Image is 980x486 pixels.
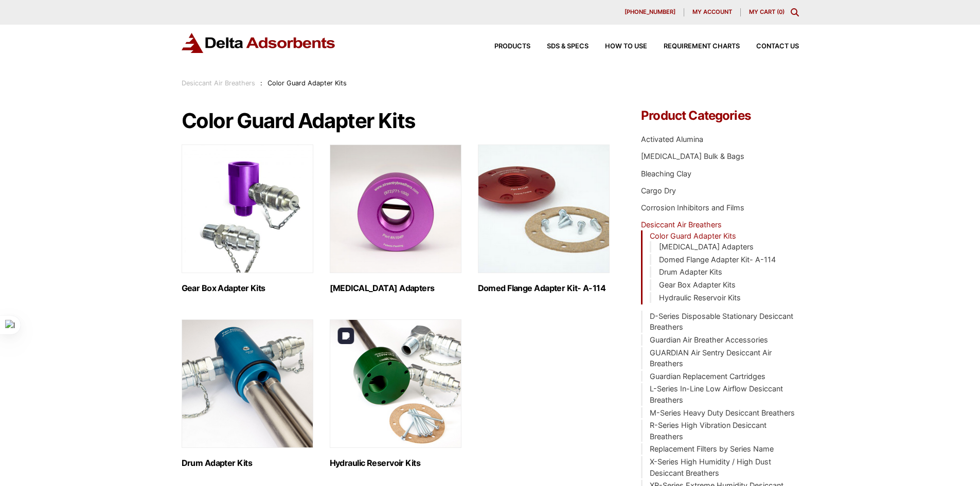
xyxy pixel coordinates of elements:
a: Guardian Air Breather Accessories [650,335,768,344]
a: Products [478,43,530,50]
a: M-Series Heavy Duty Desiccant Breathers [650,408,795,417]
img: Bayonet Adapters [330,145,461,273]
span: Requirement Charts [664,43,740,50]
span: Contact Us [756,43,799,50]
a: Replacement Filters by Series Name [650,444,774,453]
div: Toggle Modal Content [791,8,799,16]
a: How to Use [589,43,647,50]
h2: Domed Flange Adapter Kit- A-114 [478,283,610,293]
a: Visit product category Drum Adapter Kits [182,319,313,468]
img: Hydraulic Reservoir Kits [330,319,461,448]
a: Visit product category Gear Box Adapter Kits [182,145,313,293]
h2: Drum Adapter Kits [182,458,313,468]
span: Color Guard Adapter Kits [268,79,347,87]
a: X-Series High Humidity / High Dust Desiccant Breathers [650,457,771,477]
a: Contact Us [740,43,799,50]
span: 0 [779,8,782,15]
span: : [260,79,262,87]
h2: Hydraulic Reservoir Kits [330,458,461,468]
a: Drum Adapter Kits [659,267,722,276]
a: Hydraulic Reservoir Kits [659,293,741,302]
a: Corrosion Inhibitors and Films [641,203,744,212]
a: Cargo Dry [641,186,676,195]
span: [PHONE_NUMBER] [625,9,675,15]
a: GUARDIAN Air Sentry Desiccant Air Breathers [650,348,772,368]
a: Requirement Charts [647,43,740,50]
span: My account [692,9,732,15]
a: My Cart (0) [749,8,785,15]
a: [MEDICAL_DATA] Adapters [659,242,754,251]
a: Color Guard Adapter Kits [650,231,736,240]
a: Visit product category Domed Flange Adapter Kit- A-114 [478,145,610,293]
a: Activated Alumina [641,135,703,143]
a: Guardian Replacement Cartridges [650,372,765,381]
h1: Color Guard Adapter Kits [182,110,611,132]
h2: Gear Box Adapter Kits [182,283,313,293]
a: Gear Box Adapter Kits [659,280,736,289]
a: Visit product category Hydraulic Reservoir Kits [330,319,461,468]
a: My account [684,8,741,16]
a: D-Series Disposable Stationary Desiccant Breathers [650,312,793,332]
a: [PHONE_NUMBER] [616,8,684,16]
a: Visit product category Bayonet Adapters [330,145,461,293]
a: Desiccant Air Breathers [182,79,255,87]
a: Bleaching Clay [641,169,691,178]
h4: Product Categories [641,110,798,122]
a: Desiccant Air Breathers [641,220,722,229]
a: R-Series High Vibration Desiccant Breathers [650,421,767,441]
a: L-Series In-Line Low Airflow Desiccant Breathers [650,384,783,404]
a: [MEDICAL_DATA] Bulk & Bags [641,152,744,160]
img: Gear Box Adapter Kits [182,145,313,273]
h2: [MEDICAL_DATA] Adapters [330,283,461,293]
span: SDS & SPECS [547,43,589,50]
img: Domed Flange Adapter Kit- A-114 [478,145,610,273]
img: Drum Adapter Kits [182,319,313,448]
img: Delta Adsorbents [182,33,336,53]
span: Products [494,43,530,50]
a: SDS & SPECS [530,43,589,50]
a: Domed Flange Adapter Kit- A-114 [659,255,776,264]
span: How to Use [605,43,647,50]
